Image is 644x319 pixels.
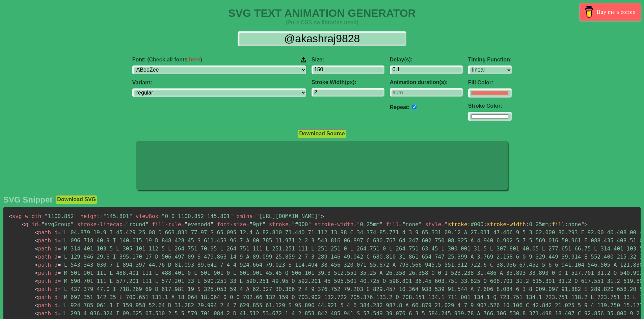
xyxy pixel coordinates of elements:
span: path [35,245,51,252]
span: " [263,221,266,228]
input: auto [390,88,463,97]
span: 1100.852 [41,213,77,219]
span: =" [441,221,448,228]
span: = [38,221,42,228]
span: svgGroup [38,221,74,228]
span: = [41,213,45,219]
span: = [58,270,61,276]
span: " [162,213,165,219]
span: d [54,270,58,276]
span: = [289,221,292,228]
span: path [35,270,51,276]
span: = [58,302,61,309]
span: " [402,221,406,228]
span: fill-rule [152,221,181,228]
input: Input Text Here [238,31,406,46]
span: d [54,302,58,309]
span: #000 [289,221,311,228]
h2: SVG Snippet [3,195,52,205]
span: = [58,278,61,284]
span: = [58,237,61,244]
span: path [35,278,51,284]
span: " [71,221,74,228]
span: < [35,237,38,244]
a: Buy me a coffee [580,3,641,21]
span: = [158,213,162,219]
span: height [80,213,100,219]
span: : [565,221,568,228]
button: Download Source [298,129,346,138]
a: here [189,57,200,62]
span: < [35,302,38,309]
span: < [35,278,38,284]
button: Download SVG [56,195,97,204]
span: = [246,221,249,228]
span: 145.801 [100,213,132,219]
span: " [249,221,253,228]
span: = [58,310,61,317]
span: " [210,221,214,228]
span: " [41,221,45,228]
span: < [35,254,38,260]
span: g [22,221,28,228]
span: [URL][DOMAIN_NAME] [253,213,321,219]
span: evenodd [181,221,214,228]
span: " [292,221,295,228]
span: " [61,294,64,300]
span: 0 0 1100.852 145.801 [158,213,233,219]
label: Stroke Color: [468,103,512,109]
span: = [399,221,402,228]
span: width [25,213,41,219]
input: auto [412,105,417,109]
label: Timing Function: [468,57,512,63]
img: Buy me a coffee [583,6,595,18]
span: d [54,262,58,268]
span: d [54,229,58,236]
span: " [230,213,233,219]
span: " [61,302,64,309]
span: ; [548,221,552,228]
label: Variant: [132,80,306,86]
span: path [35,294,51,300]
span: stroke-width [487,221,526,228]
span: d [54,294,58,300]
span: : [526,221,529,228]
span: #000 0.25mm none [448,221,581,228]
span: < [35,286,38,292]
span: id [31,221,38,228]
span: " [61,310,64,317]
span: path [35,262,51,268]
label: Delay(s): [390,57,463,63]
label: Size: [312,57,384,63]
span: path [35,254,51,260]
span: svg [9,213,22,219]
span: " [419,221,422,228]
label: Animation duration(s): [390,79,463,85]
span: path [35,229,51,236]
span: font-size [217,221,246,228]
span: = [353,221,357,228]
span: " [318,213,321,219]
span: = [58,294,61,300]
span: style [425,221,441,228]
span: Buy me a coffee [597,6,635,18]
span: path [35,286,51,292]
span: = [58,229,61,236]
span: " [357,221,360,228]
span: " [308,221,311,228]
span: : [467,221,471,228]
span: " [61,245,64,252]
span: d [54,237,58,244]
span: < [22,221,25,228]
span: = [58,286,61,292]
span: = [58,245,61,252]
input: 2px [312,88,384,97]
label: Fill Color: [468,80,512,86]
span: fill [552,221,565,228]
span: xmlns [236,213,252,219]
span: < [35,270,38,276]
span: < [35,245,38,252]
span: 0.25mm [353,221,383,228]
span: d [54,286,58,292]
span: = [58,262,61,268]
